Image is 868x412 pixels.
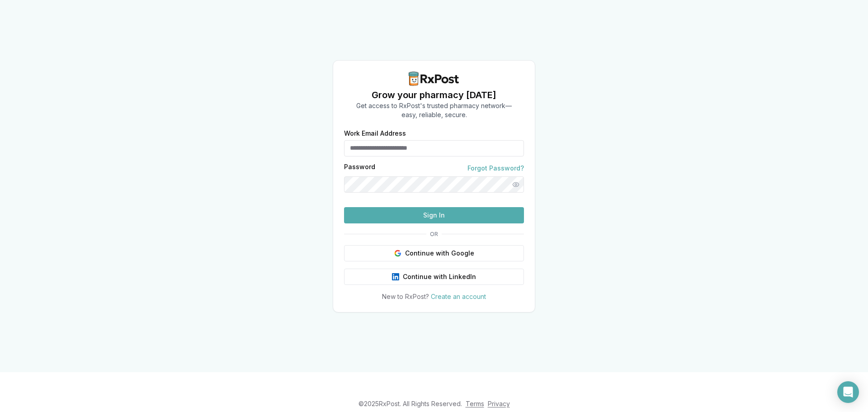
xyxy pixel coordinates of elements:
span: New to RxPost? [382,293,429,300]
div: Open Intercom Messenger [837,381,859,403]
button: Continue with Google [344,245,524,261]
img: RxPost Logo [405,71,463,86]
span: OR [426,231,442,238]
button: Continue with LinkedIn [344,269,524,285]
img: Google [394,250,401,257]
button: Show password [508,176,524,193]
button: Sign In [344,207,524,223]
label: Password [344,164,375,173]
h1: Grow your pharmacy [DATE] [356,89,512,101]
a: Privacy [488,400,510,407]
label: Work Email Address [344,130,524,137]
a: Terms [466,400,484,407]
a: Forgot Password? [467,164,524,173]
img: LinkedIn [392,273,399,280]
a: Create an account [431,293,486,300]
p: Get access to RxPost's trusted pharmacy network— easy, reliable, secure. [356,101,512,119]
